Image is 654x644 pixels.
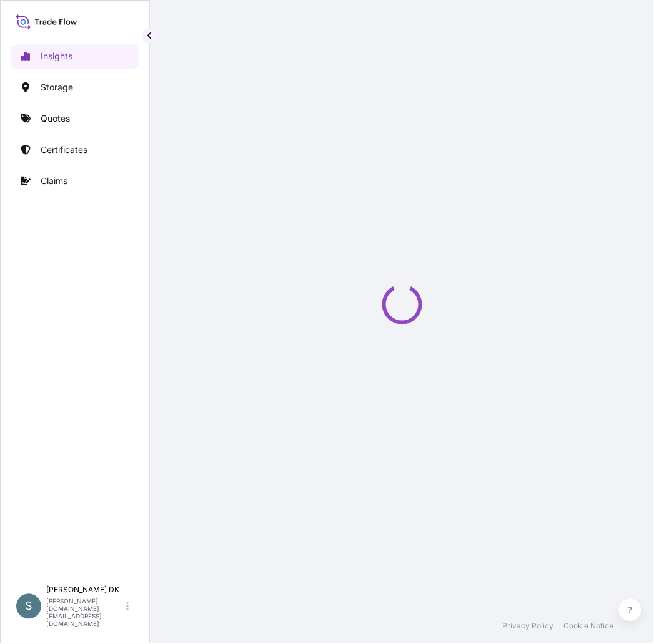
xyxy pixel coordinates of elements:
a: Privacy Policy [503,622,554,632]
p: Certificates [41,144,87,156]
p: Quotes [41,112,70,125]
p: [PERSON_NAME] DK [46,585,124,595]
a: Cookie Notice [564,622,614,632]
p: Insights [41,50,72,62]
a: Storage [11,75,139,100]
p: Storage [41,81,73,94]
a: Quotes [11,106,139,131]
a: Claims [11,168,139,193]
span: S [25,600,32,613]
a: Insights [11,44,139,69]
a: Certificates [11,137,139,162]
p: Claims [41,175,67,187]
p: [PERSON_NAME][DOMAIN_NAME][EMAIL_ADDRESS][DOMAIN_NAME] [46,598,124,628]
